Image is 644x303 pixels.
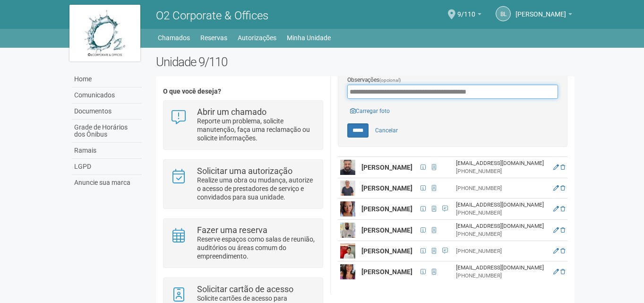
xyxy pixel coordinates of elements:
strong: [PERSON_NAME] [361,184,412,192]
img: logo.jpg [69,5,140,61]
a: Home [72,71,142,87]
a: Anuncie sua marca [72,175,142,190]
div: [PHONE_NUMBER] [456,230,548,238]
a: Fazer uma reserva Reserve espaços como salas de reunião, auditórios ou áreas comum do empreendime... [171,226,316,260]
a: Cancelar [370,123,403,138]
div: [PHONE_NUMBER] [456,184,548,192]
a: Autorizações [238,31,276,44]
strong: [PERSON_NAME] [361,205,412,213]
a: Editar membro [553,248,559,254]
strong: Solicitar cartão de acesso [197,284,293,294]
img: user.png [340,201,355,216]
a: Documentos [72,104,142,120]
strong: Fazer uma reserva [197,225,267,235]
img: user.png [340,181,355,196]
label: Observações [347,76,401,85]
strong: Solicitar uma autorização [197,166,292,176]
div: [EMAIL_ADDRESS][DOMAIN_NAME] [456,264,548,272]
span: brunno lopes [515,1,566,18]
span: O2 Corporate & Offices [156,9,268,22]
h4: O que você deseja? [163,88,323,95]
strong: [PERSON_NAME] [361,268,412,276]
span: (opcional) [379,78,401,83]
div: [PHONE_NUMBER] [456,167,548,175]
img: user.png [340,160,355,175]
div: [PHONE_NUMBER] [456,209,548,217]
a: Excluir membro [560,164,565,171]
a: Editar membro [553,185,559,191]
a: Carregar foto [347,106,393,116]
strong: [PERSON_NAME] [361,226,412,234]
p: Reporte um problema, solicite manutenção, faça uma reclamação ou solicite informações. [197,117,316,142]
a: Editar membro [553,268,559,275]
div: [EMAIL_ADDRESS][DOMAIN_NAME] [456,201,548,209]
div: [PHONE_NUMBER] [456,247,548,255]
img: user.png [340,223,355,238]
a: Reservas [200,31,227,44]
img: user.png [340,264,355,279]
a: Excluir membro [560,185,565,191]
a: Grade de Horários dos Ônibus [72,120,142,143]
img: user.png [340,243,355,259]
a: 9/110 [457,12,481,19]
a: Solicitar uma autorização Realize uma obra ou mudança, autorize o acesso de prestadores de serviç... [171,167,316,201]
a: Editar membro [553,206,559,212]
strong: Abrir um chamado [197,107,266,117]
p: Realize uma obra ou mudança, autorize o acesso de prestadores de serviço e convidados para sua un... [197,176,316,201]
div: [EMAIL_ADDRESS][DOMAIN_NAME] [456,222,548,230]
a: Excluir membro [560,227,565,234]
a: Abrir um chamado Reporte um problema, solicite manutenção, faça uma reclamação ou solicite inform... [171,108,316,142]
a: Chamados [158,31,190,44]
p: Reserve espaços como salas de reunião, auditórios ou áreas comum do empreendimento. [197,235,316,260]
a: Ramais [72,143,142,159]
strong: [PERSON_NAME] [361,164,412,171]
strong: [PERSON_NAME] [361,247,412,255]
span: 9/110 [457,1,475,18]
a: LGPD [72,159,142,175]
div: [PHONE_NUMBER] [456,272,548,280]
div: [EMAIL_ADDRESS][DOMAIN_NAME] [456,159,548,167]
a: Excluir membro [560,206,565,212]
a: bl [496,6,511,21]
a: Comunicados [72,87,142,104]
a: Editar membro [553,164,559,171]
a: [PERSON_NAME] [515,12,572,19]
a: Minha Unidade [287,31,331,44]
a: Excluir membro [560,248,565,254]
h2: Unidade 9/110 [156,55,575,69]
a: Excluir membro [560,268,565,275]
a: Editar membro [553,227,559,234]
